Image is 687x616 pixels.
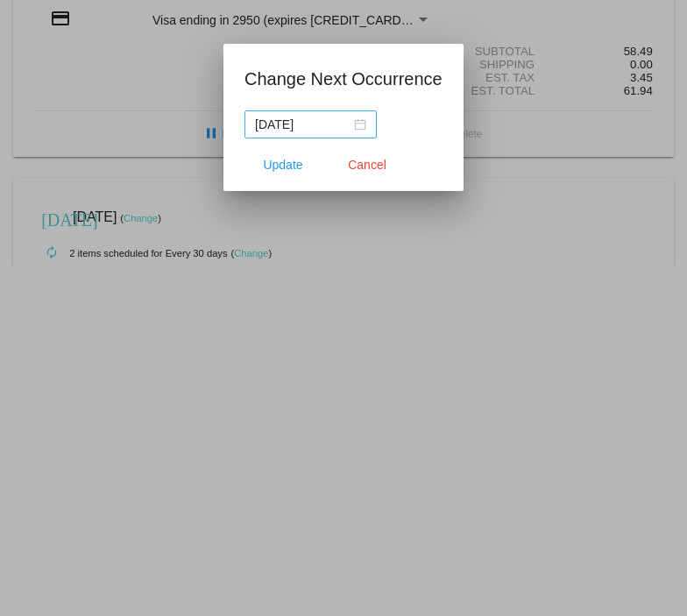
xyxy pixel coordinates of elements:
[244,149,322,181] button: Update
[255,115,351,134] input: Select date
[264,158,303,172] span: Update
[348,158,386,172] span: Cancel
[329,149,406,181] button: Close dialog
[244,65,443,93] h1: Change Next Occurrence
